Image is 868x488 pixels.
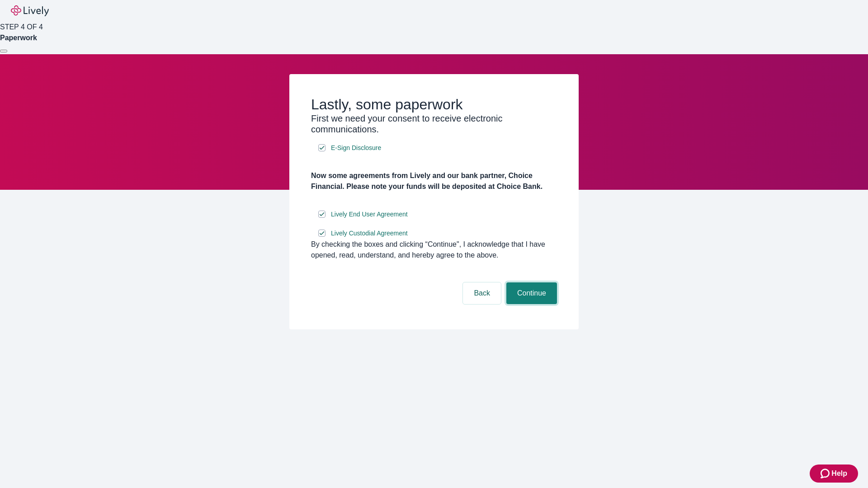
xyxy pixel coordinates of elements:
div: By checking the boxes and clicking “Continue", I acknowledge that I have opened, read, understand... [311,239,557,261]
h4: Now some agreements from Lively and our bank partner, Choice Financial. Please note your funds wi... [311,170,557,192]
h3: First we need your consent to receive electronic communications. [311,113,557,135]
a: e-sign disclosure document [329,209,410,220]
a: e-sign disclosure document [329,228,410,239]
button: Continue [506,282,557,304]
span: Help [831,468,847,479]
button: Zendesk support iconHelp [810,465,858,483]
h2: Lastly, some paperwork [311,96,557,113]
span: Lively Custodial Agreement [331,229,408,238]
svg: Zendesk support icon [821,468,831,479]
span: Lively End User Agreement [331,210,408,219]
span: E-Sign Disclosure [331,143,381,153]
a: e-sign disclosure document [329,142,383,154]
button: Back [463,282,501,304]
img: Lively [11,5,49,16]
